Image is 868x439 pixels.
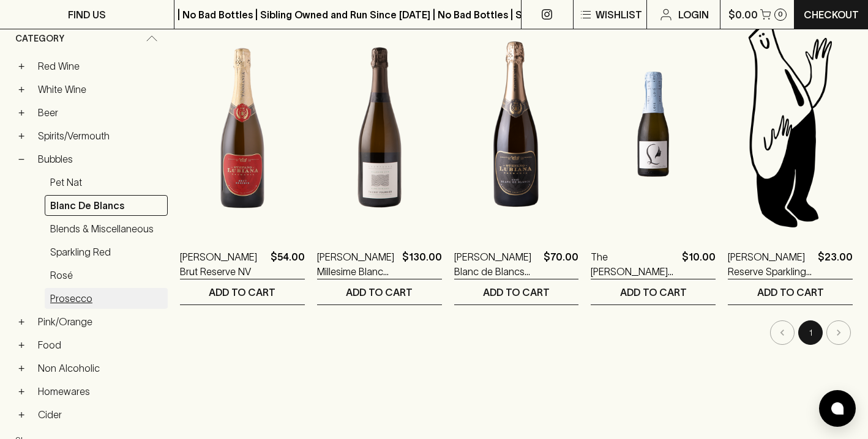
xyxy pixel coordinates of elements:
span: Category [15,31,64,46]
a: Homewares [32,381,168,402]
a: Pet Nat [45,172,168,193]
img: Thierry Fournier Millesime Blanc de Blancs 2018 [317,17,442,231]
p: $70.00 [544,249,578,279]
p: Wishlist [596,7,642,22]
a: Bubbles [32,149,168,169]
p: ADD TO CART [620,285,687,300]
a: Food [32,334,168,355]
a: Non Alcoholic [32,358,168,378]
p: ADD TO CART [209,285,275,300]
button: ADD TO CART [728,279,853,304]
p: ADD TO CART [346,285,413,300]
p: 0 [778,11,783,18]
p: ADD TO CART [757,285,824,300]
button: + [15,339,28,351]
p: ADD TO CART [483,285,550,300]
a: Rosé [45,265,168,286]
button: ADD TO CART [317,279,442,304]
a: Pink/Orange [32,311,168,332]
img: The Lane Lois Sparkling Blanc de Blancs NV 200ml PICCOLO [591,17,716,231]
a: [PERSON_NAME] Reserve Sparkling Blanc de Blancs 2023 [728,249,813,279]
button: + [15,408,28,421]
nav: pagination navigation [180,320,853,345]
a: Cider [32,404,168,425]
button: ADD TO CART [454,279,579,304]
p: $23.00 [818,249,853,279]
button: − [15,153,28,165]
button: + [15,83,28,95]
button: + [15,130,28,142]
p: $10.00 [682,249,716,279]
a: [PERSON_NAME] Brut Reserve NV [180,249,266,279]
button: + [15,315,28,328]
img: Stefano Lubiana Brut Reserve NV [180,17,305,231]
button: + [15,60,28,72]
a: Red Wine [32,56,168,76]
a: Sparkling Red [45,242,168,262]
a: Blanc de Blancs [45,195,168,216]
p: $54.00 [271,249,305,279]
a: Prosecco [45,288,168,309]
a: Spirits/Vermouth [32,125,168,146]
button: ADD TO CART [591,279,716,304]
p: Checkout [804,7,859,22]
button: + [15,106,28,119]
a: The [PERSON_NAME] Sparkling Blanc de Blancs NV 200ml PICCOLO [591,249,677,279]
button: page 1 [798,320,823,345]
img: Blackhearts & Sparrows Man [728,17,853,231]
img: Stefano Lubiana Blanc de Blancs Sparkling 2016 [454,17,579,231]
a: [PERSON_NAME] Millesime Blanc de Blancs 2018 [317,249,397,279]
div: Category [15,21,168,56]
img: bubble-icon [831,402,844,415]
p: $130.00 [402,249,442,279]
button: + [15,362,28,374]
a: [PERSON_NAME] Blanc de Blancs Sparkling 2016 [454,249,539,279]
p: FIND US [68,7,106,22]
p: Login [678,7,709,22]
p: $0.00 [728,7,758,22]
a: Blends & Miscellaneous [45,218,168,239]
a: Beer [32,102,168,123]
button: + [15,385,28,397]
a: White Wine [32,79,168,100]
button: ADD TO CART [180,279,305,304]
